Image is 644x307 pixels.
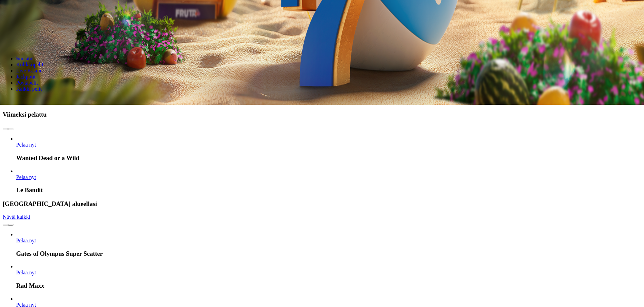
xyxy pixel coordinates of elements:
[16,168,641,194] article: Le Bandit
[16,282,641,289] h3: Rad Maxx
[16,238,36,243] a: Gates of Olympus Super Scatter
[3,128,8,130] button: prev slide
[3,44,641,92] nav: Lobby
[16,142,36,148] a: Wanted Dead or a Wild
[16,62,43,67] a: Kolikkopelit
[16,264,641,289] article: Rad Maxx
[16,136,641,162] article: Wanted Dead or a Wild
[16,56,34,61] a: Suositut
[3,224,8,226] button: prev slide
[16,186,641,194] h3: Le Bandit
[16,80,38,86] a: Pöytäpelit
[16,270,36,275] span: Pelaa nyt
[3,111,641,118] h3: Viimeksi pelattu
[16,238,36,243] span: Pelaa nyt
[3,214,30,220] a: Näytä kaikki
[16,74,36,80] a: Jackpotit
[16,68,43,73] a: Live Kasino
[16,250,641,257] h3: Gates of Olympus Super Scatter
[16,174,36,180] a: Le Bandit
[16,270,36,275] a: Rad Maxx
[8,128,13,130] button: next slide
[16,154,641,162] h3: Wanted Dead or a Wild
[16,174,36,180] span: Pelaa nyt
[16,86,42,92] a: Kaikki pelit
[3,200,641,208] h3: [GEOGRAPHIC_DATA] alueellasi
[16,232,641,257] article: Gates of Olympus Super Scatter
[16,142,36,148] span: Pelaa nyt
[3,44,641,104] header: Lobby
[8,224,13,226] button: next slide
